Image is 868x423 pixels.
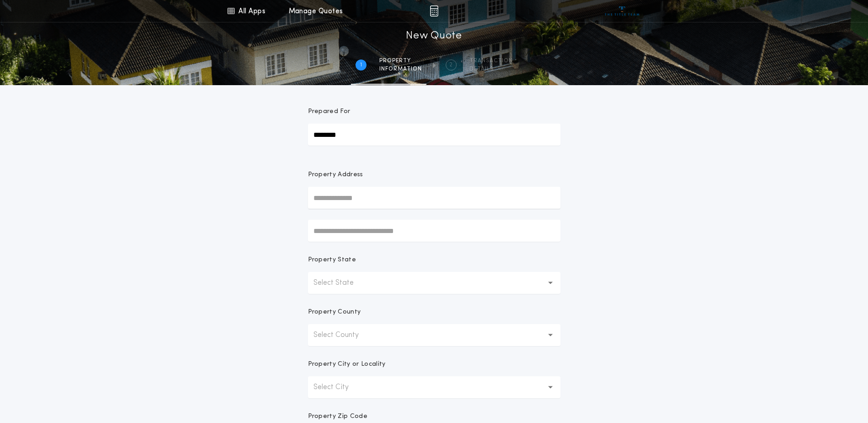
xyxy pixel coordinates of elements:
button: Select State [308,272,561,294]
h2: 1 [360,61,362,69]
p: Property County [308,308,361,317]
button: Select City [308,376,561,398]
p: Prepared For [308,107,350,116]
p: Select City [313,382,363,393]
p: Property State [308,255,356,265]
h2: 2 [449,61,453,69]
span: details [469,65,513,73]
img: vs-icon [605,6,639,16]
p: Property Zip Code [308,412,367,421]
p: Property City or Locality [308,360,386,369]
span: Transaction [469,57,513,65]
h1: New Quote [406,29,462,43]
img: img [430,5,438,16]
button: Select County [308,324,561,346]
p: Select County [313,330,373,341]
p: Property Address [308,170,561,179]
span: Property [379,57,422,65]
input: Prepared For [308,124,561,146]
p: Select State [313,277,368,288]
span: information [379,65,422,73]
